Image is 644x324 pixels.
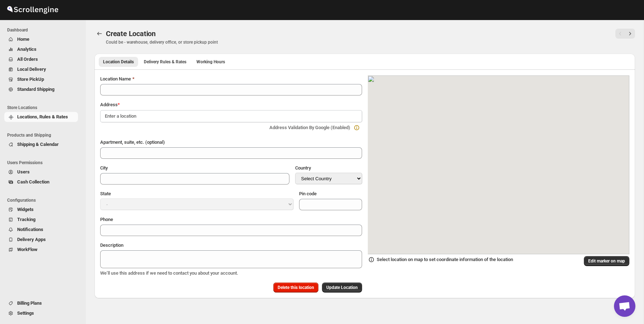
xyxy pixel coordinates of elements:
span: Users [17,169,30,175]
span: Home [17,36,29,42]
span: WorkFlow [17,247,38,252]
span: Location Details [103,59,134,65]
span: Description [100,242,123,248]
span: Widgets [17,207,34,212]
span: Shipping & Calendar [17,142,59,147]
span: Delivery Apps [17,237,46,242]
span: Store PickUp [17,77,44,82]
span: Dashboard [7,27,81,33]
button: Widgets [4,205,78,215]
button: Cash Collection [4,177,78,187]
span: Notifications [17,227,43,232]
button: All Orders [4,54,78,64]
div: Select location on map to set coordinate information of the location [368,256,513,263]
span: We’ll use this address if we need to contact you about your account. [100,270,238,276]
button: Update Location [322,283,362,293]
span: Edit marker on map [588,258,625,264]
span: Users Permissions [7,160,81,166]
button: Edit marker on map [584,256,629,266]
span: Locations, Rules & Rates [17,114,68,119]
span: Delivery Rules & Rates [144,59,186,65]
span: Update Location [326,285,358,290]
span: Tracking [17,217,35,222]
span: Billing Plans [17,300,42,306]
button: Shipping & Calendar [4,139,78,149]
span: Create Location [106,29,156,38]
button: Billing Plans [4,298,78,308]
span: Settings [17,310,34,316]
span: Standard Shipping [17,87,54,92]
span: Apartment, suite, etc. (optional) [100,139,165,145]
div: Country [295,165,362,173]
input: Enter a location [100,110,362,122]
span: City [100,165,108,171]
button: Home [4,34,78,44]
span: Pin code [299,191,317,196]
button: Locations, Rules & Rates [4,112,78,122]
nav: Pagination [615,29,635,39]
span: Working Hours [196,59,225,65]
span: Store Locations [7,105,81,111]
button: Settings [4,308,78,318]
p: Could be - warehouse, delivery office, or store pickup point [106,39,413,45]
div: State [100,190,293,198]
span: Products and Shipping [7,132,81,138]
button: Back [94,29,104,39]
span: Configurations [7,197,81,203]
span: Cash Collection [17,179,49,185]
span: Analytics [17,46,36,52]
button: Tracking [4,215,78,225]
button: Users [4,167,78,177]
span: Local Delivery [17,67,46,72]
span: Delete this location [278,285,314,290]
span: Phone [100,217,113,222]
button: WorkFlow [4,245,78,255]
button: Analytics [4,44,78,54]
div: Open chat [614,295,635,317]
button: Delete this location [273,283,318,293]
span: Address Validation By Google (Enabled) [269,125,350,130]
button: Delivery Apps [4,235,78,245]
span: All Orders [17,57,38,62]
div: Address [100,101,362,108]
span: Location Name [100,76,131,82]
button: Next [625,29,635,39]
button: Notifications [4,225,78,235]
